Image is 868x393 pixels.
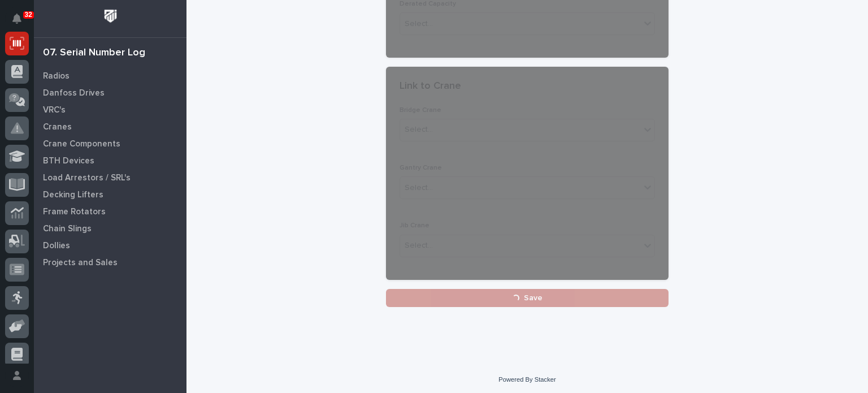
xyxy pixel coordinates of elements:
p: Decking Lifters [43,190,103,200]
a: BTH Devices [34,152,186,169]
button: Save [386,289,669,307]
a: Cranes [34,118,186,135]
a: Dollies [34,237,186,254]
p: 32 [25,11,32,19]
a: Chain Slings [34,220,186,237]
p: Cranes [43,122,72,132]
a: Powered By Stacker [498,376,555,383]
p: Radios [43,71,70,81]
a: Load Arrestors / SRL's [34,169,186,186]
img: Workspace Logo [100,6,121,27]
a: Projects and Sales [34,254,186,271]
a: Radios [34,67,186,84]
div: Notifications32 [14,14,29,32]
p: Frame Rotators [43,207,106,217]
p: Chain Slings [43,224,92,234]
p: BTH Devices [43,156,94,166]
p: Dollies [43,241,70,251]
p: Projects and Sales [43,258,118,268]
p: VRC's [43,105,66,115]
button: Notifications [5,7,29,31]
a: VRC's [34,101,186,118]
a: Frame Rotators [34,203,186,220]
p: Load Arrestors / SRL's [43,173,131,183]
a: Decking Lifters [34,186,186,203]
div: 07. Serial Number Log [43,47,145,59]
span: Save [524,293,542,303]
a: Danfoss Drives [34,84,186,101]
p: Crane Components [43,139,120,149]
a: Crane Components [34,135,186,152]
p: Danfoss Drives [43,88,105,98]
